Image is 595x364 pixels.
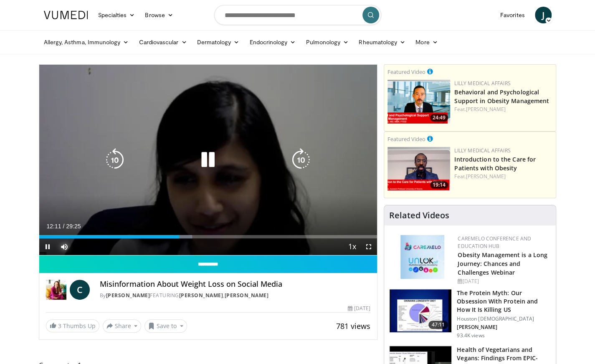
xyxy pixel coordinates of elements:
[387,80,450,124] img: ba3304f6-7838-4e41-9c0f-2e31ebde6754.png.150x105_q85_crop-smart_upscale.png
[39,235,377,238] div: Progress Bar
[103,319,142,333] button: Share
[39,238,56,255] button: Pause
[348,305,370,312] div: [DATE]
[458,278,549,285] div: [DATE]
[354,34,410,51] a: Rheumatology
[100,292,370,299] div: By FEATURING ,
[454,88,549,105] a: Behavioral and Psychological Support in Obesity Management
[39,65,377,255] video-js: Video Player
[389,289,551,339] a: 47:11 The Protein Myth: Our Obsession With Protein and How It Is Killing US Houston [DEMOGRAPHIC_...
[454,106,552,113] div: Feat.
[390,289,451,333] img: b7b8b05e-5021-418b-a89a-60a270e7cf82.150x105_q85_crop-smart_upscale.jpg
[344,238,360,255] button: Playback Rate
[454,155,536,172] a: Introduction to the Care for Patients with Obesity
[454,147,511,154] a: Lilly Medical Affairs
[430,114,448,121] span: 24:49
[457,316,551,322] p: Houston [DEMOGRAPHIC_DATA]
[192,34,245,51] a: Dermatology
[457,324,551,331] p: [PERSON_NAME]
[336,321,370,331] span: 781 views
[535,7,552,23] a: J
[458,235,531,250] a: CaReMeLO Conference and Education Hub
[410,34,443,51] a: More
[389,210,449,220] h4: Related Videos
[430,181,448,189] span: 19:14
[66,223,81,230] span: 29:25
[46,280,66,300] img: Dr. Carolynn Francavilla
[428,321,448,329] span: 47:11
[454,173,552,180] div: Feat.
[39,34,134,51] a: Allergy, Asthma, Immunology
[58,322,61,330] span: 3
[466,106,506,113] a: [PERSON_NAME]
[140,7,178,23] a: Browse
[387,147,450,191] a: 19:14
[70,280,90,300] a: C
[225,292,269,299] a: [PERSON_NAME]
[360,238,377,255] button: Fullscreen
[93,7,140,23] a: Specialties
[466,173,506,180] a: [PERSON_NAME]
[457,289,551,314] h3: The Protein Myth: Our Obsession With Protein and How It Is Killing US
[144,319,187,333] button: Save to
[495,7,530,23] a: Favorites
[400,235,444,279] img: 45df64a9-a6de-482c-8a90-ada250f7980c.png.150x105_q85_autocrop_double_scale_upscale_version-0.2.jpg
[301,34,354,51] a: Pulmonology
[458,251,547,276] a: Obesity Management is a Long Journey: Chances and Challenges Webinar
[214,5,381,25] input: Search topics, interventions
[387,135,425,143] small: Featured Video
[387,68,425,76] small: Featured Video
[100,280,370,289] h4: Misinformation About Weight Loss on Social Media
[47,223,61,230] span: 12:11
[106,292,150,299] a: [PERSON_NAME]
[134,34,192,51] a: Cardiovascular
[63,223,65,230] span: /
[454,80,511,87] a: Lilly Medical Affairs
[46,319,99,332] a: 3 Thumbs Up
[56,238,73,255] button: Mute
[387,80,450,124] a: 24:49
[44,11,88,19] img: VuMedi Logo
[244,34,301,51] a: Endocrinology
[387,147,450,191] img: acc2e291-ced4-4dd5-b17b-d06994da28f3.png.150x105_q85_crop-smart_upscale.png
[457,332,484,339] p: 93.4K views
[179,292,223,299] a: [PERSON_NAME]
